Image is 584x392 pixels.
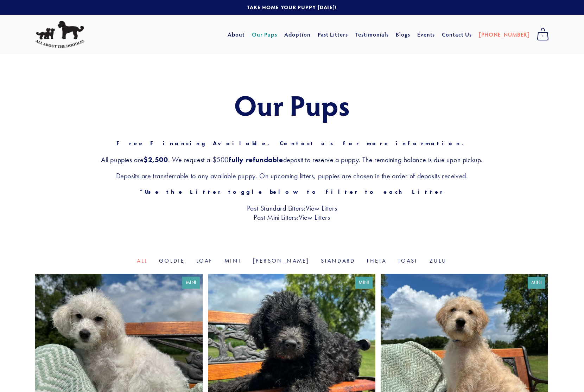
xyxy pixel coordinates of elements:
a: Adoption [284,28,311,41]
strong: fully refundable [229,155,283,164]
a: Loaf [196,257,213,264]
h1: Our Pups [35,89,549,120]
a: Events [417,28,435,41]
a: View Litters [299,213,330,222]
a: Our Pups [252,28,278,41]
a: Theta [366,257,386,264]
strong: Free Financing Available. Contact us for more information. [116,140,468,147]
a: Mini [224,257,242,264]
a: Standard [321,257,355,264]
a: Past Litters [318,31,348,38]
a: [PERSON_NAME] [253,257,310,264]
a: About [228,28,245,41]
img: All About The Doodles [35,21,84,48]
a: Zulu [430,257,447,264]
a: Testimonials [355,28,389,41]
strong: *Use the Litter toggle below to filter to each Litter [139,188,444,195]
a: Goldie [159,257,185,264]
a: View Litters [306,204,337,213]
a: 0 items in cart [533,26,552,43]
h3: Deposits are transferrable to any available puppy. On upcoming litters, puppies are chosen in the... [35,171,549,180]
a: Contact Us [442,28,472,41]
a: [PHONE_NUMBER] [479,28,530,41]
h3: All puppies are . We request a $500 deposit to reserve a puppy. The remaining balance is due upon... [35,155,549,164]
a: Blogs [396,28,410,41]
a: Toast [398,257,418,264]
strong: $2,500 [144,155,168,164]
h3: Past Standard Litters: Past Mini Litters: [35,204,549,222]
a: All [137,257,148,264]
span: 0 [537,32,549,41]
